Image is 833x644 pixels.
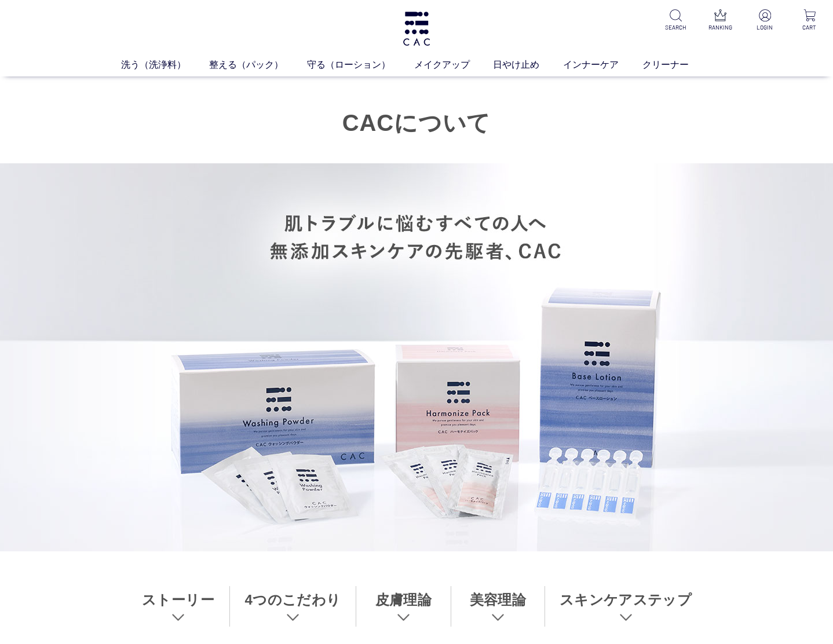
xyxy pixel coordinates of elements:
[401,12,432,46] img: logo
[127,586,230,627] a: ストーリー
[706,23,735,32] p: RANKING
[751,9,779,32] a: LOGIN
[751,23,779,32] p: LOGIN
[795,9,824,32] a: CART
[545,586,706,627] a: スキンケアステップ
[121,57,210,71] a: 洗う（洗浄料）
[356,586,451,627] a: 皮膚理論
[307,57,414,71] a: 守る（ローション）
[706,9,735,32] a: RANKING
[230,586,356,627] a: 4つのこだわり
[642,57,713,71] a: クリーナー
[451,586,545,627] a: 美容理論
[795,23,824,32] p: CART
[662,9,690,32] a: SEARCH
[563,57,642,71] a: インナーケア
[662,23,690,32] p: SEARCH
[414,57,494,71] a: メイクアップ
[209,57,307,71] a: 整える（パック）
[493,57,563,71] a: 日やけ止め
